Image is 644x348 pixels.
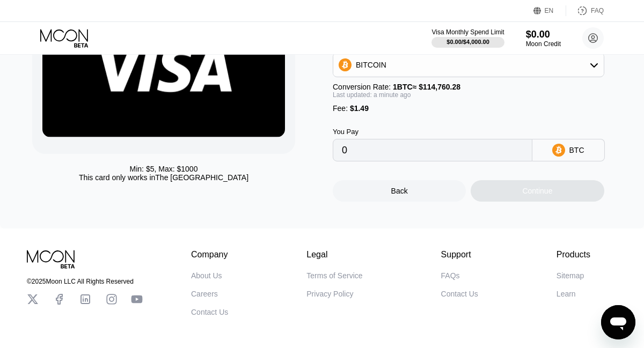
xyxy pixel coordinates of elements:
[333,104,604,113] div: Fee :
[333,83,604,91] div: Conversion Rate:
[191,308,228,316] div: Contact Us
[79,173,248,182] div: This card only works in The [GEOGRAPHIC_DATA]
[441,250,478,260] div: Support
[191,290,218,298] div: Careers
[441,271,460,280] div: FAQs
[333,54,604,76] div: BITCOIN
[191,271,222,280] div: About Us
[557,290,576,298] div: Learn
[441,290,478,298] div: Contact Us
[306,290,353,298] div: Privacy Policy
[306,271,362,280] div: Terms of Service
[569,146,584,154] div: BTC
[431,28,504,36] div: Visa Monthly Spend Limit
[431,28,504,48] div: Visa Monthly Spend Limit$0.00/$4,000.00
[333,180,466,202] div: Back
[333,128,532,136] div: You Pay
[391,187,408,195] div: Back
[526,29,561,48] div: $0.00Moon Credit
[545,7,554,14] div: EN
[191,250,228,260] div: Company
[591,7,604,14] div: FAQ
[557,271,584,280] div: Sitemap
[306,250,362,260] div: Legal
[130,165,198,173] div: Min: $ 5 , Max: $ 1000
[333,91,604,99] div: Last updated: a minute ago
[601,305,635,339] iframe: Button to launch messaging window
[533,5,566,16] div: EN
[526,29,561,40] div: $0.00
[393,83,460,91] span: 1 BTC ≈ $114,760.28
[566,5,604,16] div: FAQ
[350,104,369,113] span: $1.49
[356,61,386,69] div: BITCOIN
[27,278,143,285] div: © 2025 Moon LLC All Rights Reserved
[557,250,590,260] div: Products
[447,39,489,45] div: $0.00 / $4,000.00
[526,40,561,48] div: Moon Credit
